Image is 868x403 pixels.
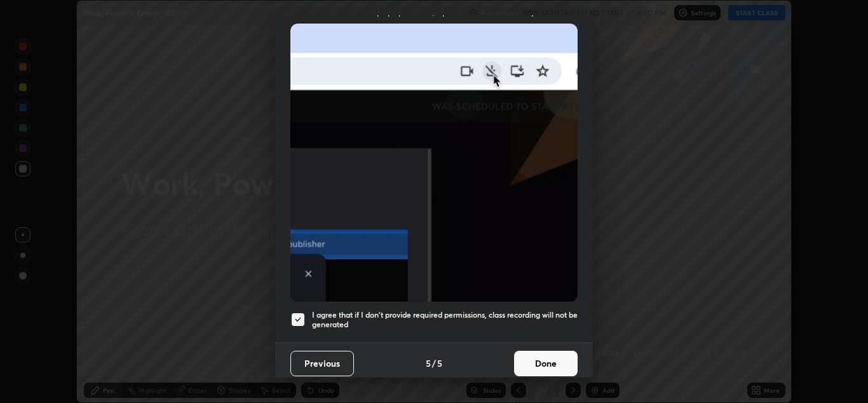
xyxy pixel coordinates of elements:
button: Previous [290,351,354,376]
img: downloads-permission-blocked.gif [290,24,578,302]
h5: I agree that if I don't provide required permissions, class recording will not be generated [312,310,578,330]
h4: / [432,357,436,370]
h4: 5 [426,357,431,370]
h4: 5 [437,357,442,370]
button: Done [514,351,578,376]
